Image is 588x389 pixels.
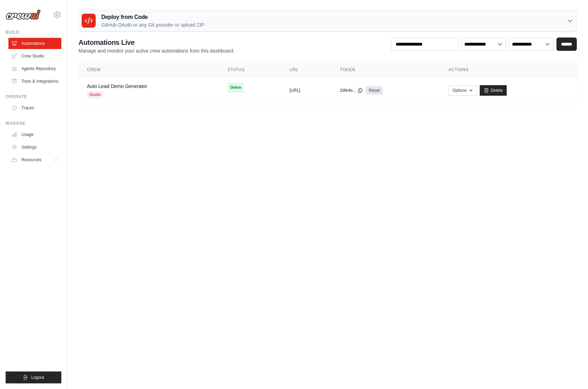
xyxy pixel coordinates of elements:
[87,83,147,89] a: Auto Lead Demo Generator
[8,102,61,114] a: Traces
[8,63,61,74] a: Agents Repository
[6,29,61,35] div: Build
[78,63,219,77] th: Crew
[6,121,61,126] div: Manage
[366,86,382,95] a: Reset
[6,9,41,20] img: Logo
[331,63,440,77] th: Token
[8,50,61,62] a: Crew Studio
[8,76,61,87] a: Tools & Integrations
[8,129,61,140] a: Usage
[553,355,588,389] iframe: Chat Widget
[6,94,61,100] div: Operate
[8,142,61,153] a: Settings
[21,157,41,163] span: Resources
[340,88,363,93] button: 2dfe4e...
[78,47,234,54] p: Manage and monitor your active crew automations from this dashboard.
[78,37,234,47] h2: Automations Live
[8,38,61,49] a: Automations
[281,63,331,77] th: URL
[31,375,44,380] span: Logout
[480,85,507,96] a: Delete
[101,21,204,28] p: GitHub OAuth or any Git provider or upload ZIP
[227,83,244,93] span: Online
[8,154,61,165] button: Resources
[6,371,61,383] button: Logout
[219,63,281,77] th: Status
[101,13,204,21] h3: Deploy from Code
[449,85,477,96] button: Options
[87,91,103,98] span: Studio
[440,63,577,77] th: Actions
